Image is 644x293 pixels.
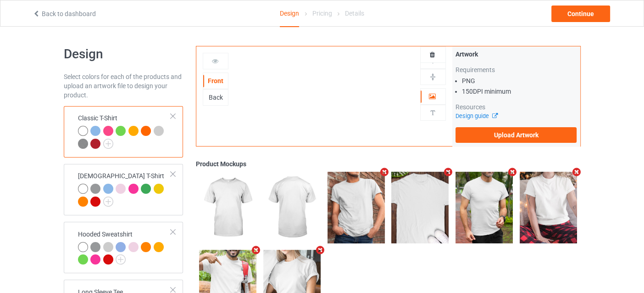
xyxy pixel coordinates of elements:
[312,0,332,26] div: Pricing
[78,171,172,206] div: [DEMOGRAPHIC_DATA] T-Shirt
[378,167,390,177] i: Remove mockup
[64,72,183,100] div: Select colors for each of the products and upload an artwork file to design your product.
[203,93,228,102] div: Back
[455,113,497,119] a: Design guide
[428,73,437,81] img: svg%3E%0A
[64,46,183,62] h1: Design
[250,245,262,255] i: Remove mockup
[64,222,183,273] div: Hooded Sweatshirt
[428,108,437,117] img: svg%3E%0A
[520,172,577,243] img: regular.jpg
[78,139,88,149] img: heather_texture.png
[328,172,385,243] img: regular.jpg
[314,245,326,255] i: Remove mockup
[507,167,518,177] i: Remove mockup
[203,76,228,85] div: Front
[455,127,577,143] label: Upload Artwork
[33,10,96,17] a: Back to dashboard
[455,50,577,59] div: Artwork
[263,172,321,243] img: regular.jpg
[280,0,299,27] div: Design
[78,230,172,264] div: Hooded Sweatshirt
[199,172,256,243] img: regular.jpg
[103,197,113,207] img: svg+xml;base64,PD94bWwgdmVyc2lvbj0iMS4wIiBlbmNvZGluZz0iVVRGLTgiPz4KPHN2ZyB3aWR0aD0iMjJweCIgaGVpZ2...
[78,113,172,148] div: Classic T-Shirt
[196,159,580,169] div: Product Mockups
[103,139,113,149] img: svg+xml;base64,PD94bWwgdmVyc2lvbj0iMS4wIiBlbmNvZGluZz0iVVRGLTgiPz4KPHN2ZyB3aWR0aD0iMjJweCIgaGVpZ2...
[462,87,577,96] li: 150 DPI minimum
[391,172,449,243] img: regular.jpg
[455,65,577,74] div: Requirements
[571,167,582,177] i: Remove mockup
[64,106,183,158] div: Classic T-Shirt
[345,0,364,26] div: Details
[455,102,577,112] div: Resources
[443,167,454,177] i: Remove mockup
[64,164,183,215] div: [DEMOGRAPHIC_DATA] T-Shirt
[455,172,513,243] img: regular.jpg
[462,76,577,85] li: PNG
[551,6,610,22] div: Continue
[116,254,126,265] img: svg+xml;base64,PD94bWwgdmVyc2lvbj0iMS4wIiBlbmNvZGluZz0iVVRGLTgiPz4KPHN2ZyB3aWR0aD0iMjJweCIgaGVpZ2...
